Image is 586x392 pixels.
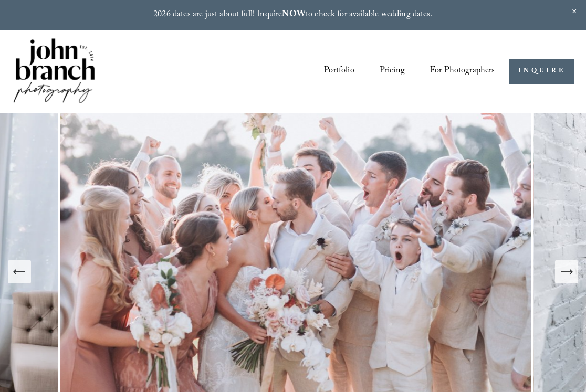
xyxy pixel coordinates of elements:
img: John Branch IV Photography [12,36,97,107]
a: Pricing [380,62,405,81]
span: For Photographers [430,63,495,80]
a: INQUIRE [509,59,574,84]
button: Next Slide [555,260,578,283]
a: folder dropdown [430,62,495,81]
button: Previous Slide [8,260,31,283]
a: Portfolio [324,62,354,81]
